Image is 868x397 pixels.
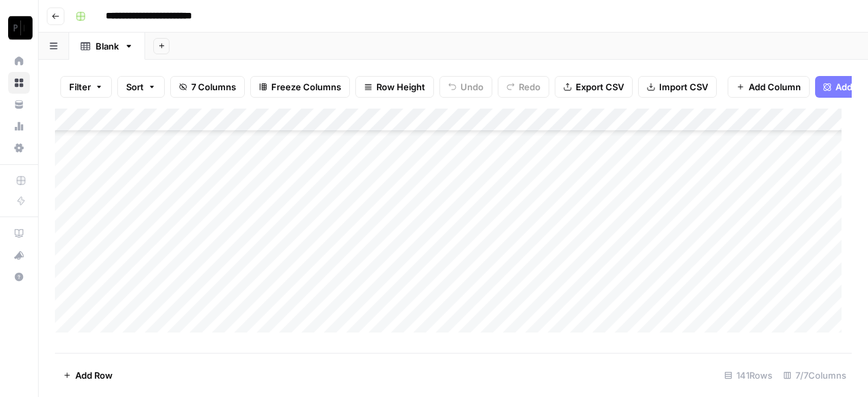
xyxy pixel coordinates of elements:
[75,368,113,382] span: Add Row
[576,80,624,94] span: Export CSV
[8,94,30,115] a: Your Data
[355,76,434,98] button: Row Height
[8,72,30,94] a: Browse
[778,364,852,386] div: 7/7 Columns
[96,39,119,53] div: Blank
[191,80,236,94] span: 7 Columns
[498,76,549,98] button: Redo
[749,80,801,94] span: Add Column
[460,80,484,94] span: Undo
[8,137,30,159] a: Settings
[519,80,540,94] span: Redo
[8,244,30,266] button: What's new?
[638,76,717,98] button: Import CSV
[117,76,165,98] button: Sort
[250,76,350,98] button: Freeze Columns
[555,76,633,98] button: Export CSV
[439,76,492,98] button: Undo
[719,364,778,386] div: 141 Rows
[728,76,810,98] button: Add Column
[9,245,29,265] div: What's new?
[69,33,145,60] a: Blank
[69,80,91,94] span: Filter
[126,80,144,94] span: Sort
[60,76,112,98] button: Filter
[8,16,33,40] img: Paragon Intel - Copyediting Logo
[8,50,30,72] a: Home
[376,80,425,94] span: Row Height
[8,11,30,45] button: Workspace: Paragon Intel - Copyediting
[271,80,341,94] span: Freeze Columns
[659,80,708,94] span: Import CSV
[8,223,30,244] a: AirOps Academy
[170,76,245,98] button: 7 Columns
[55,364,121,386] button: Add Row
[8,115,30,137] a: Usage
[8,266,30,288] button: Help + Support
